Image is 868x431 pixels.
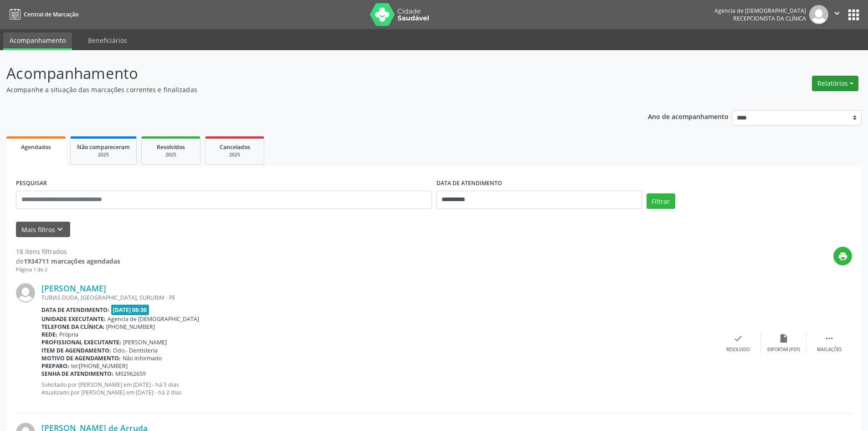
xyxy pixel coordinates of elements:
button: Relatórios [812,76,858,91]
div: Exportar (PDF) [767,347,800,353]
button:  [828,5,846,24]
i:  [824,333,834,343]
b: Rede: [41,331,57,338]
a: Beneficiários [82,32,134,48]
span: M02962659 [115,370,146,378]
span: Odo.- Dentisteria [113,347,158,354]
a: [PERSON_NAME] [41,283,106,293]
span: Não informado [123,354,162,362]
p: Solicitado por [PERSON_NAME] em [DATE] - há 5 dias Atualizado por [PERSON_NAME] em [DATE] - há 2 ... [41,381,715,396]
b: Profissional executante: [41,338,121,346]
b: Preparo: [41,362,69,370]
i:  [832,8,842,18]
div: Resolvido [726,347,750,353]
span: Central de Marcação [24,10,78,18]
b: Motivo de agendamento: [41,354,121,362]
span: [DATE] 08:30 [111,305,149,315]
div: 2025 [148,151,194,158]
label: PESQUISAR [16,177,47,191]
label: DATA DE ATENDIMENTO [437,177,502,191]
i: print [838,251,848,261]
b: Unidade executante: [41,315,106,323]
span: Cancelados [220,143,250,151]
div: TUBIAS DUDA, [GEOGRAPHIC_DATA], SURUBIM - PE [41,294,715,301]
span: [PHONE_NUMBER] [106,323,155,331]
span: Recepcionista da clínica [733,15,806,22]
div: Mais ações [817,347,842,353]
div: 2025 [212,151,257,158]
div: 2025 [77,151,130,158]
a: Central de Marcação [6,7,78,22]
span: Não compareceram [77,143,130,151]
span: Resolvidos [157,143,185,151]
b: Item de agendamento: [41,347,111,354]
span: Agendados [21,143,51,151]
span: Agencia de [DEMOGRAPHIC_DATA] [108,315,199,323]
div: de [16,256,120,266]
strong: 1934711 marcações agendadas [24,257,120,265]
b: Data de atendimento: [41,306,109,314]
img: img [16,283,35,302]
i: check [733,333,743,343]
div: Agencia de [DEMOGRAPHIC_DATA] [714,7,806,15]
button: Mais filtroskeyboard_arrow_down [16,222,70,238]
button: print [833,247,852,265]
div: Página 1 de 2 [16,266,120,274]
b: Senha de atendimento: [41,370,113,378]
b: Telefone da clínica: [41,323,104,331]
span: tel:[PHONE_NUMBER] [71,362,128,370]
div: 18 itens filtrados [16,247,120,256]
i: insert_drive_file [779,333,789,343]
a: Acompanhamento [3,32,72,50]
p: Ano de acompanhamento [648,110,729,122]
p: Acompanhe a situação das marcações correntes e finalizadas [6,85,605,94]
span: [PERSON_NAME] [123,338,167,346]
button: Filtrar [647,193,675,209]
img: img [809,5,828,24]
i: keyboard_arrow_down [55,224,65,234]
p: Acompanhamento [6,62,605,85]
button: apps [846,7,862,23]
span: Própria [59,331,78,338]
